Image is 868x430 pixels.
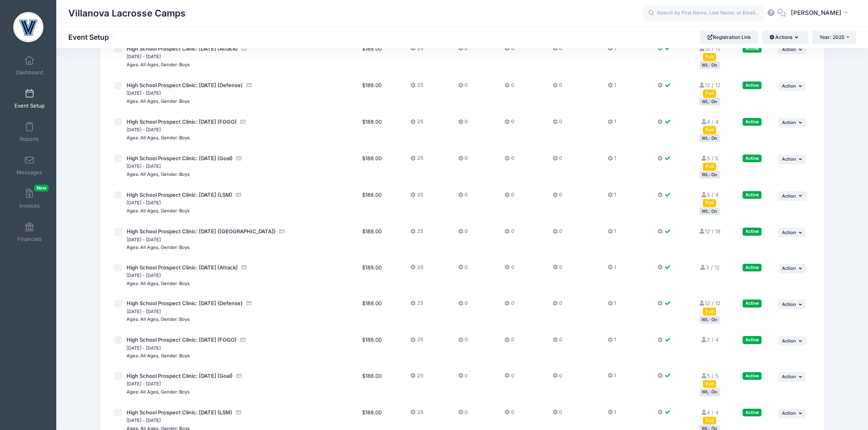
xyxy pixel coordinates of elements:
button: 1 [608,228,616,239]
i: Accepting Credit Card Payments [246,83,252,88]
span: Action [782,120,796,125]
td: $188.00 [353,75,391,112]
span: Messages [16,169,42,176]
div: Full [703,380,716,388]
i: Accepting Credit Card Payments [246,301,252,306]
i: Accepting Credit Card Payments [235,373,242,379]
a: Event Setup [10,85,49,113]
button: 0 [553,336,562,348]
button: 0 [504,300,514,311]
span: Action [782,374,796,379]
a: Registration Link [700,31,758,44]
span: High School Prospect Clinic: [DATE] (Goal) [127,155,233,161]
input: Search by First Name, Last Name, or Email... [643,5,764,21]
button: Action [778,300,806,309]
span: Action [782,265,796,271]
button: Action [778,336,806,346]
span: Financials [17,236,42,243]
button: 25 [410,300,423,311]
button: 0 [504,118,514,130]
td: $188.00 [353,258,391,294]
td: $188.00 [353,112,391,149]
a: 3 / 12 [700,264,720,271]
div: Active [743,264,762,271]
img: Villanova Lacrosse Camps [13,12,43,42]
button: 0 [458,372,468,384]
span: [PERSON_NAME] [791,8,841,17]
span: Action [782,410,796,416]
button: Action [778,45,806,55]
button: 0 [553,82,562,93]
div: Full [703,199,716,207]
button: 25 [410,118,423,130]
span: High School Prospect Clinic: [DATE] (Goal) [127,373,233,379]
button: 25 [410,409,423,420]
div: Full [703,163,716,170]
i: Accepting Credit Card Payments [241,265,247,270]
button: 1 [608,155,616,166]
button: 25 [410,228,423,239]
span: Action [782,47,796,52]
span: High School Prospect Clinic: [DATE] (Attack) [127,264,238,271]
button: 25 [410,336,423,348]
small: Ages: All Ages, Gender: Boys [127,62,190,67]
small: [DATE] - [DATE] [127,381,161,387]
td: $188.00 [353,149,391,185]
a: 12 / 12 Full [698,45,721,60]
button: 0 [458,45,468,57]
span: Action [782,338,796,344]
small: [DATE] - [DATE] [127,127,161,132]
button: 1 [608,300,616,311]
span: High School Prospect Clinic: [DATE] ([GEOGRAPHIC_DATA]) [127,228,276,234]
button: 0 [458,82,468,93]
div: Full [703,308,716,315]
button: Actions [762,31,808,44]
button: Action [778,118,806,128]
i: Accepting Credit Card Payments [241,46,247,51]
a: Financials [10,218,49,246]
button: 0 [458,336,468,348]
span: Dashboard [16,69,43,76]
i: Accepting Credit Card Payments [235,192,242,198]
span: High School Prospect Clinic: [DATE] (LSM) [127,192,232,198]
small: [DATE] - [DATE] [127,54,161,59]
div: WL: On [699,388,720,396]
button: 1 [608,372,616,384]
span: High School Prospect Clinic: [DATE] (Defense) [127,300,243,306]
small: [DATE] - [DATE] [127,237,161,243]
small: [DATE] - [DATE] [127,163,161,169]
button: 0 [553,372,562,384]
div: Active [743,300,762,307]
div: WL: On [699,61,720,69]
span: New [34,185,49,192]
span: Action [782,302,796,307]
button: Action [778,372,806,382]
a: 12 / 12 Full [698,82,721,96]
div: WL: On [699,98,720,105]
span: Year: 2025 [819,34,844,40]
button: 0 [504,228,514,239]
span: Reports [20,136,39,143]
small: [DATE] - [DATE] [127,345,161,351]
small: Ages: All Ages, Gender: Boys [127,316,190,322]
small: Ages: All Ages, Gender: Boys [127,281,190,286]
a: 4 / 4 Full [700,409,719,424]
button: Action [778,191,806,201]
span: Event Setup [14,102,45,109]
a: 5 / 4 Full [700,192,719,206]
a: 2 / 4 [700,336,719,343]
a: Reports [10,118,49,146]
div: Active [743,409,762,416]
button: 0 [458,300,468,311]
button: 1 [608,45,616,57]
button: 1 [608,191,616,203]
div: Full [703,90,716,97]
i: Accepting Credit Card Payments [240,119,246,124]
small: Ages: All Ages, Gender: Boys [127,245,190,250]
button: 0 [458,118,468,130]
span: High School Prospect Clinic: [DATE] (Attack) [127,45,238,52]
span: Action [782,230,796,235]
span: High School Prospect Clinic: [DATE] (FOGO) [127,336,237,343]
button: 25 [410,155,423,166]
button: 0 [504,82,514,93]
